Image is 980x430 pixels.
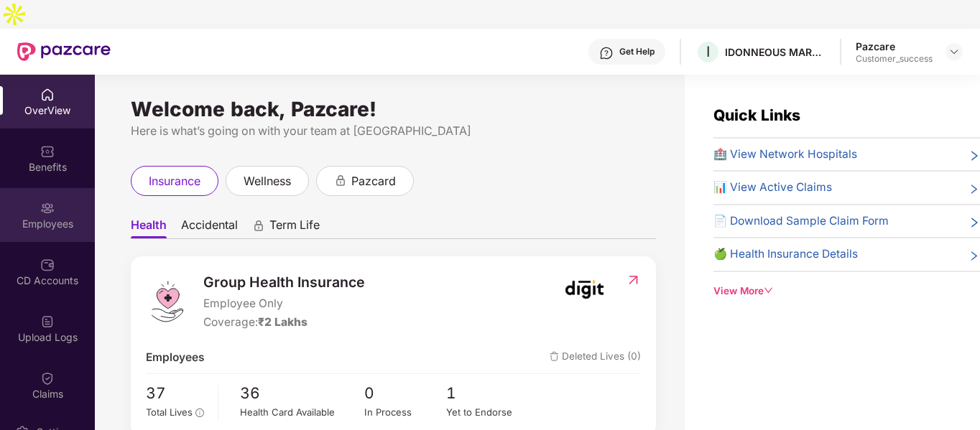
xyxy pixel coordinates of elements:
[146,406,193,418] span: Total Lives
[131,218,167,238] span: Health
[146,381,208,405] span: 37
[40,371,55,385] img: svg+xml;base64,PHN2ZyBpZD0iQ2xhaW0iIHhtbG5zPSJodHRwOi8vd3d3LnczLm9yZy8yMDAwL3N2ZyIgd2lkdGg9IjIwIi...
[334,174,347,187] div: animation
[713,284,980,299] div: View More
[203,314,365,331] div: Coverage:
[446,405,529,420] div: Yet to Endorse
[725,45,826,59] div: IDONNEOUS MARKETING SERVICES PVTLTD Royal Canin
[244,172,291,190] span: wellness
[203,271,365,294] span: Group Health Insurance
[713,246,858,263] span: 🍏 Health Insurance Details
[131,103,656,115] div: Welcome back, Pazcare!
[364,381,447,405] span: 0
[195,408,204,417] span: info-circle
[599,46,614,60] img: svg+xml;base64,PHN2ZyBpZD0iSGVscC0zMngzMiIgeG1sbnM9Imh0dHA6Ly93d3cudzMub3JnLzIwMDAvc3ZnIiB3aWR0aD...
[713,179,832,196] span: 📊 View Active Claims
[131,122,656,140] div: Here is what’s going on with your team at [GEOGRAPHIC_DATA]
[619,46,655,57] div: Get Help
[558,271,611,307] img: insurerIcon
[764,286,774,296] span: down
[713,106,800,124] span: Quick Links
[364,405,447,420] div: In Process
[626,273,641,287] img: RedirectIcon
[17,42,111,61] img: New Pazcare Logo
[713,146,857,163] span: 🏥 View Network Hospitals
[446,381,529,405] span: 1
[203,295,365,312] span: Employee Only
[252,219,265,232] div: animation
[146,349,205,366] span: Employees
[856,39,933,53] div: Pazcare
[550,349,641,366] span: Deleted Lives (0)
[40,88,55,102] img: svg+xml;base64,PHN2ZyBpZD0iSG9tZSIgeG1sbnM9Imh0dHA6Ly93d3cudzMub3JnLzIwMDAvc3ZnIiB3aWR0aD0iMjAiIG...
[240,405,364,420] div: Health Card Available
[713,212,889,230] span: 📄 Download Sample Claim Form
[149,172,200,190] span: insurance
[258,315,308,329] span: ₹2 Lakhs
[240,381,364,405] span: 36
[40,314,55,329] img: svg+xml;base64,PHN2ZyBpZD0iVXBsb2FkX0xvZ3MiIGRhdGEtbmFtZT0iVXBsb2FkIExvZ3MiIHhtbG5zPSJodHRwOi8vd3...
[550,352,559,361] img: deleteIcon
[969,248,980,263] span: right
[351,172,396,190] span: pazcard
[969,182,980,196] span: right
[181,218,238,238] span: Accidental
[146,280,189,323] img: logo
[40,201,55,215] img: svg+xml;base64,PHN2ZyBpZD0iRW1wbG95ZWVzIiB4bWxucz0iaHR0cDovL3d3dy53My5vcmcvMjAwMC9zdmciIHdpZHRoPS...
[706,43,710,60] span: I
[969,215,980,230] span: right
[856,53,933,65] div: Customer_success
[948,46,960,57] img: svg+xml;base64,PHN2ZyBpZD0iRHJvcGRvd24tMzJ4MzIiIHhtbG5zPSJodHRwOi8vd3d3LnczLm9yZy8yMDAwL3N2ZyIgd2...
[269,218,320,238] span: Term Life
[40,144,55,159] img: svg+xml;base64,PHN2ZyBpZD0iQmVuZWZpdHMiIHhtbG5zPSJodHRwOi8vd3d3LnczLm9yZy8yMDAwL3N2ZyIgd2lkdGg9Ij...
[40,258,55,272] img: svg+xml;base64,PHN2ZyBpZD0iQ0RfQWNjb3VudHMiIGRhdGEtbmFtZT0iQ0QgQWNjb3VudHMiIHhtbG5zPSJodHRwOi8vd3...
[969,149,980,163] span: right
